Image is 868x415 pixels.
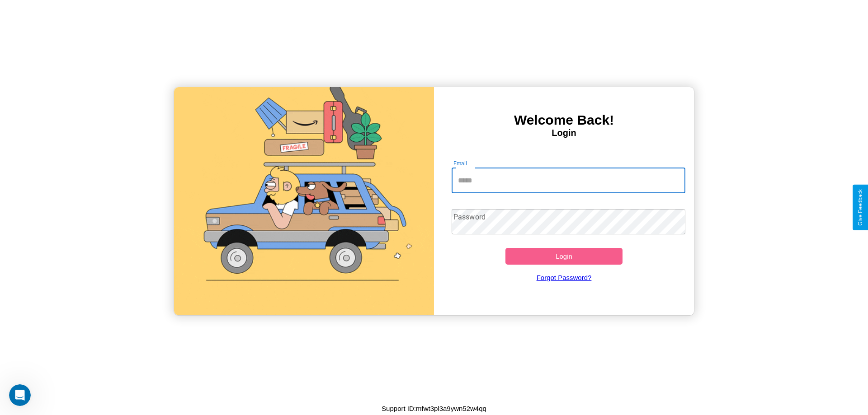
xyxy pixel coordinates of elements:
[857,189,863,226] div: Give Feedback
[434,112,694,128] h3: Welcome Back!
[434,128,694,138] h4: Login
[382,402,486,415] p: Support ID: mfwt3pl3a9ywn52w4qq
[453,159,467,167] label: Email
[505,248,623,265] button: Login
[9,384,31,406] iframe: Intercom live chat
[174,87,434,315] img: gif
[447,265,681,290] a: Forgot Password?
